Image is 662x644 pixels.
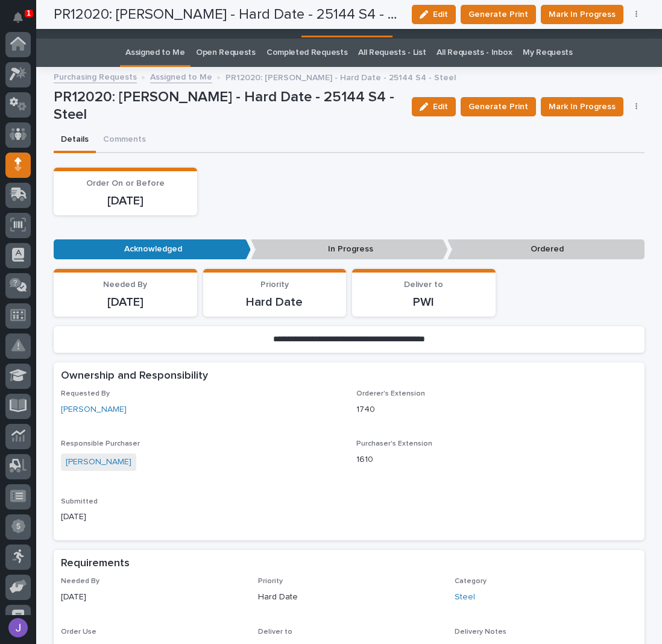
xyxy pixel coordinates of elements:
button: Generate Print [461,97,536,116]
p: Ordered [447,239,645,259]
span: Delivery Notes [455,628,506,636]
a: Purchasing Requests [54,69,137,83]
p: [DATE] [61,295,190,309]
p: PR12020: [PERSON_NAME] - Hard Date - 25144 S4 - Steel [54,89,402,124]
a: Steel [455,591,475,604]
p: Hard Date [258,591,441,604]
span: Needed By [103,280,147,289]
span: Deliver to [404,280,443,289]
p: In Progress [251,239,448,259]
p: 1740 [356,403,637,416]
p: [DATE] [61,511,342,523]
p: PR12020: [PERSON_NAME] - Hard Date - 25144 S4 - Steel [225,70,456,83]
button: Details [54,128,96,153]
p: Acknowledged [54,239,251,259]
span: Responsible Purchaser [61,440,140,447]
h2: Requirements [61,557,130,570]
p: PWI [359,295,488,309]
span: Edit [433,101,448,112]
p: 1610 [356,453,637,466]
span: Requested By [61,390,110,397]
span: Submitted [61,498,98,505]
span: Priority [260,280,289,289]
button: Notifications [5,5,31,30]
button: users-avatar [5,615,31,640]
a: [PERSON_NAME] [66,456,131,469]
span: Priority [258,578,283,585]
span: Orderer's Extension [356,390,425,397]
div: Notifications1 [15,12,31,31]
span: Category [455,578,487,585]
p: [DATE] [61,591,244,604]
span: Mark In Progress [549,99,616,114]
button: Mark In Progress [541,97,623,116]
span: Deliver to [258,628,292,636]
a: My Requests [523,39,573,67]
a: Assigned to Me [125,39,185,67]
a: Open Requests [196,39,256,67]
span: Generate Print [468,99,528,114]
a: Assigned to Me [150,69,212,83]
h2: Ownership and Responsibility [61,370,208,383]
span: Order Use [61,628,96,636]
a: Completed Requests [266,39,347,67]
span: Order On or Before [86,179,165,188]
span: Purchaser's Extension [356,440,432,447]
a: All Requests - List [358,39,426,67]
p: [DATE] [61,194,190,208]
a: All Requests - Inbox [437,39,512,67]
span: Needed By [61,578,99,585]
a: [PERSON_NAME] [61,403,127,416]
p: 1 [27,9,31,17]
p: Hard Date [210,295,339,309]
button: Edit [412,97,456,116]
button: Comments [96,128,153,153]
